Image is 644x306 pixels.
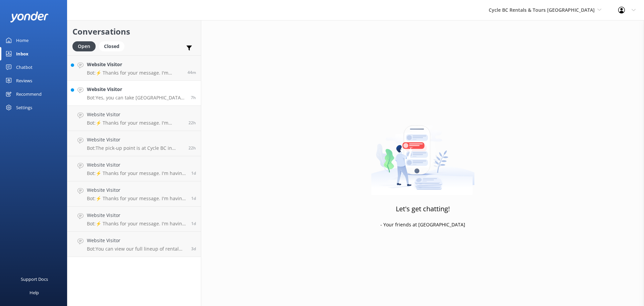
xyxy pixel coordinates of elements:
[87,86,186,93] h4: Website Visitor
[16,34,29,47] div: Home
[189,120,196,126] span: Sep 15 2025 05:05pm (UTC -07:00) America/Tijuana
[87,195,186,202] p: Bot: ⚡ Thanks for your message. I'm having a difficult time finding the right answer for you. Ple...
[87,70,182,76] p: Bot: ⚡ Thanks for your message. I'm having a difficult time finding the right answer for you. Ple...
[67,131,201,156] a: Website VisitorBot:The pick-up point is at Cycle BC in [GEOGRAPHIC_DATA], located at [STREET_ADDR...
[67,55,201,81] a: Website VisitorBot:⚡ Thanks for your message. I'm having a difficult time finding the right answe...
[72,42,99,50] a: Open
[87,170,186,176] p: Bot: ⚡ Thanks for your message. I'm having a difficult time finding the right answer for you. Ple...
[16,47,29,60] div: Inbox
[187,70,196,75] span: Sep 16 2025 03:00pm (UTC -07:00) America/Tijuana
[67,81,201,106] a: Website VisitorBot:Yes, you can take [GEOGRAPHIC_DATA] on a rented scooter, as long as you adhere...
[87,120,183,126] p: Bot: ⚡ Thanks for your message. I'm having a difficult time finding the right answer for you. Ple...
[67,181,201,207] a: Website VisitorBot:⚡ Thanks for your message. I'm having a difficult time finding the right answe...
[191,195,196,201] span: Sep 15 2025 08:43am (UTC -07:00) America/Tijuana
[67,232,201,257] a: Website VisitorBot:You can view our full lineup of rental motorcycles and gear at [URL][DOMAIN_NA...
[87,95,186,101] p: Bot: Yes, you can take [GEOGRAPHIC_DATA] on a rented scooter, as long as you adhere to the road r...
[191,246,196,252] span: Sep 13 2025 02:13pm (UTC -07:00) America/Tijuana
[396,204,450,214] h3: Let's get chatting!
[87,136,183,143] h4: Website Visitor
[72,41,96,51] div: Open
[16,60,33,74] div: Chatbot
[67,207,201,232] a: Website VisitorBot:⚡ Thanks for your message. I'm having a difficult time finding the right answe...
[380,221,465,228] p: - Your friends at [GEOGRAPHIC_DATA]
[30,286,39,299] div: Help
[87,161,186,169] h4: Website Visitor
[16,87,42,101] div: Recommend
[72,25,196,38] h2: Conversations
[191,95,196,100] span: Sep 16 2025 08:10am (UTC -07:00) America/Tijuana
[87,186,186,194] h4: Website Visitor
[87,212,186,219] h4: Website Visitor
[191,221,196,226] span: Sep 14 2025 05:47pm (UTC -07:00) America/Tijuana
[16,74,32,87] div: Reviews
[489,7,595,13] span: Cycle BC Rentals & Tours [GEOGRAPHIC_DATA]
[87,221,186,227] p: Bot: ⚡ Thanks for your message. I'm having a difficult time finding the right answer for you. Ple...
[87,237,186,244] h4: Website Visitor
[189,145,196,151] span: Sep 15 2025 04:58pm (UTC -07:00) America/Tijuana
[67,156,201,181] a: Website VisitorBot:⚡ Thanks for your message. I'm having a difficult time finding the right answe...
[67,106,201,131] a: Website VisitorBot:⚡ Thanks for your message. I'm having a difficult time finding the right answe...
[87,246,186,252] p: Bot: You can view our full lineup of rental motorcycles and gear at [URL][DOMAIN_NAME]. For ridin...
[16,101,32,114] div: Settings
[99,41,124,51] div: Closed
[10,11,49,23] img: yonder-white-logo.png
[99,42,128,50] a: Closed
[87,145,183,151] p: Bot: The pick-up point is at Cycle BC in [GEOGRAPHIC_DATA], located at [STREET_ADDRESS]. The entr...
[87,111,183,118] h4: Website Visitor
[191,170,196,176] span: Sep 15 2025 10:57am (UTC -07:00) America/Tijuana
[87,61,182,68] h4: Website Visitor
[21,272,48,286] div: Support Docs
[371,111,475,195] img: artwork of a man stealing a conversation from at giant smartphone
